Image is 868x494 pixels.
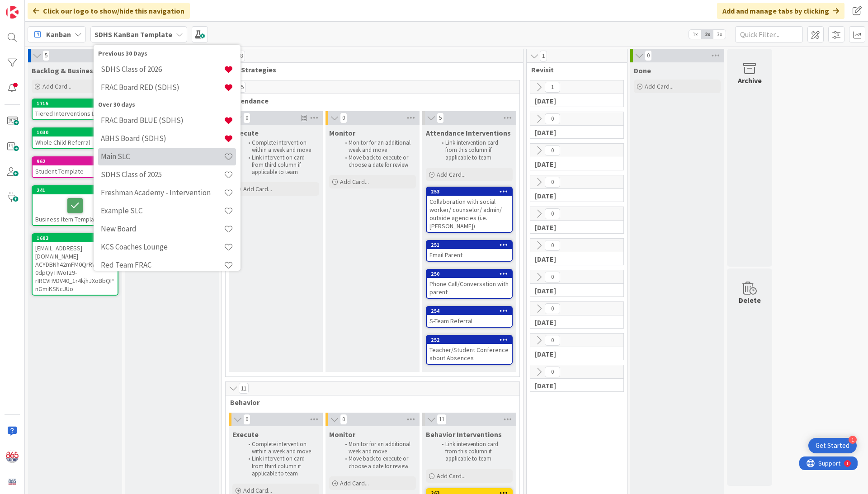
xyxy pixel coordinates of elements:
a: 252Teacher/Student Conference about Absences [426,335,513,365]
div: 1 [849,436,857,444]
span: Add Card... [243,185,272,193]
a: 251Email Parent [426,240,513,262]
img: KE [6,450,19,463]
div: 254 [431,308,512,314]
span: Add Card... [437,170,466,179]
span: Support [19,1,41,12]
div: 250 [431,271,512,277]
div: 241 [37,187,118,193]
span: 1 [545,82,560,93]
span: 3x [713,30,726,39]
img: Visit kanbanzone.com [6,6,19,19]
span: May 2025 [535,381,612,390]
div: Delete [739,295,761,306]
div: Email Parent [427,249,512,261]
span: 1 [540,51,547,61]
div: Click our logo to show/hide this navigation [28,3,190,19]
a: 1603[EMAIL_ADDRESS][DOMAIN_NAME] - ACYDBNh42mFM0QrRWeNJoB0dpQyTIWoTz9-rIRCVHVDV40_1r4kjhJXoBbQPnG... [32,233,118,296]
div: 253 [427,188,512,196]
span: Monitor [329,128,355,137]
span: ABC Strategies [226,65,512,74]
span: September 2024 [535,128,612,137]
div: 253 [431,188,512,195]
h4: SDHS Class of 2025 [101,170,224,179]
div: S-Team Referral [427,315,512,327]
a: 1715Tiered Interventions List [32,99,118,120]
div: 1603[EMAIL_ADDRESS][DOMAIN_NAME] - ACYDBNh42mFM0QrRWeNJoB0dpQyTIWoTz9-rIRCVHVDV40_1r4kjhJXoBbQPnG... [33,234,118,295]
a: 254S-Team Referral [426,306,513,328]
div: 962 [37,158,118,165]
div: Archive [738,75,762,86]
span: 5 [239,82,246,93]
input: Quick Filter... [735,26,803,42]
span: January 2025 [535,254,612,263]
span: October 2024 [535,160,612,169]
div: Whole Child Referral [33,136,118,148]
div: 962 [33,157,118,165]
div: 1603 [37,235,118,241]
div: Add and manage tabs by clicking [717,3,844,19]
div: Open Get Started checklist, remaining modules: 1 [808,438,857,453]
div: Teacher/Student Conference about Absences [427,344,512,364]
span: 11 [239,383,249,394]
span: February 2025 [535,286,612,295]
div: 1030 [33,128,118,136]
span: Add Card... [645,82,674,90]
div: Tiered Interventions List [33,108,118,119]
h4: Red Team FRAC [101,260,224,269]
a: 962Student Template [32,156,118,178]
li: Complete intervention within a week and move [243,139,318,154]
div: 250Phone Call/Conversation with parent [427,270,512,298]
span: 0 [243,414,250,425]
div: 251 [427,241,512,249]
span: Behavior [230,398,508,407]
span: Monitor [329,430,355,439]
span: 0 [545,177,560,188]
span: Execute [232,430,259,439]
span: Execute [232,128,259,137]
h4: ABHS Board (SDHS) [101,134,224,143]
span: 0 [340,113,347,123]
span: December 2024 [535,223,612,232]
span: 0 [243,113,250,123]
div: 1603 [33,234,118,242]
div: 241Business Item Template [33,186,118,225]
div: 254S-Team Referral [427,307,512,327]
span: 0 [545,208,560,219]
div: 241 [33,186,118,194]
li: Move back to execute or choose a date for review [340,154,415,169]
h4: Freshman Academy - Intervention [101,188,224,197]
a: 253Collaboration with social worker/ counselor/ admin/ outside agencies (i.e. [PERSON_NAME]) [426,187,513,233]
span: 0 [545,367,560,377]
span: 11 [437,414,447,425]
span: November 2024 [535,191,612,200]
span: Attendance [230,96,508,105]
span: 0 [545,272,560,282]
div: 1715Tiered Interventions List [33,99,118,119]
h4: SDHS Class of 2026 [101,65,224,74]
li: Link intervention card from third column if applicable to team [243,154,318,176]
li: Link intervention card from this column if applicable to team [437,139,511,161]
div: 252 [427,336,512,344]
li: Monitor for an additional week and move [340,139,415,154]
span: Attendance Interventions [426,128,511,137]
div: Phone Call/Conversation with parent [427,278,512,298]
h4: FRAC Board BLUE (SDHS) [101,116,224,125]
a: 250Phone Call/Conversation with parent [426,269,513,299]
h4: KCS Coaches Lounge [101,242,224,251]
span: 0 [340,414,347,425]
span: Add Card... [340,178,369,186]
div: [EMAIL_ADDRESS][DOMAIN_NAME] - ACYDBNh42mFM0QrRWeNJoB0dpQyTIWoTz9-rIRCVHVDV40_1r4kjhJXoBbQPnGmiKS... [33,242,118,295]
span: August 2024 [535,96,612,105]
span: Backlog & Business Items [32,66,118,75]
span: March 2025 [535,318,612,327]
li: Move back to execute or choose a date for review [340,455,415,470]
span: Add Card... [340,479,369,487]
li: Link intervention card from third column if applicable to team [243,455,318,477]
div: 1715 [37,100,118,107]
div: 252Teacher/Student Conference about Absences [427,336,512,364]
li: Link intervention card from this column if applicable to team [437,441,511,463]
div: 1030Whole Child Referral [33,128,118,148]
li: Monitor for an additional week and move [340,441,415,456]
div: Student Template [33,165,118,177]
